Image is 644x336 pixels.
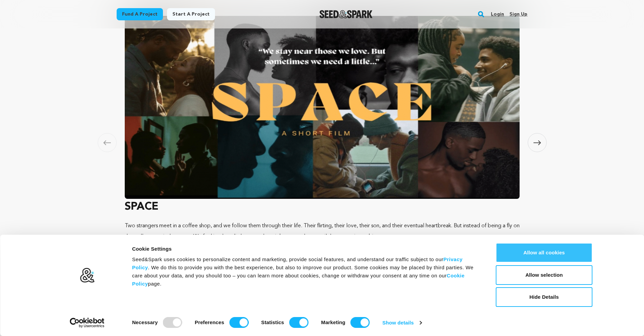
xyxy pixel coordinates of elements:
div: Cookie Settings [132,245,481,253]
a: Fund a project [117,8,163,20]
img: Seed&Spark Logo Dark Mode [319,10,373,18]
a: Sign up [509,9,527,20]
h3: SPACE [125,199,520,215]
a: Show details [382,318,422,328]
button: Hide Details [496,287,593,307]
p: Two strangers meet in a coffee shop, and we follow them through their life. Their flirting, their... [125,220,520,242]
strong: Necessary [132,319,158,325]
button: Allow all cookies [496,243,593,262]
img: SPACE [125,16,520,199]
strong: Statistics [261,319,284,325]
a: Seed&Spark Homepage [319,10,373,18]
a: Start a project [167,8,215,20]
strong: Preferences [195,319,224,325]
a: SPACE Two strangers meet in a coffee shop, and we follow them through their life. Their flirting,... [125,13,520,253]
a: Usercentrics Cookiebot - opens in a new window [57,318,117,328]
strong: Marketing [321,319,345,325]
img: logo [79,268,95,283]
a: Login [491,9,504,20]
div: Seed&Spark uses cookies to personalize content and marketing, provide social features, and unders... [132,255,481,288]
button: Allow selection [496,265,593,285]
